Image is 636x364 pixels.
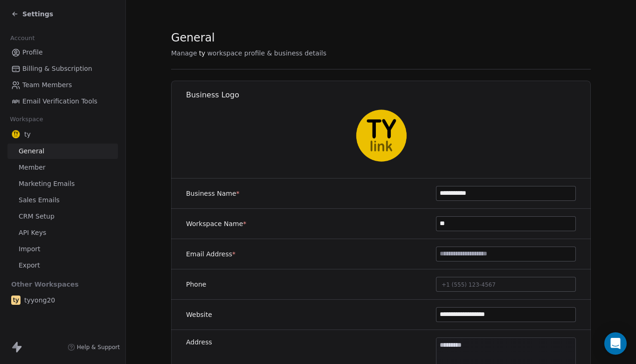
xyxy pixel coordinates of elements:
img: tylink%20favicon.png [11,130,21,139]
a: Help & Support [68,343,120,351]
a: Team Members [7,77,118,93]
a: Export [7,258,118,273]
a: Email Verification Tools [7,94,118,109]
span: Sales Emails [19,195,60,205]
a: Member [7,160,118,175]
span: Profile [22,48,43,57]
a: General [7,144,118,159]
span: Member [19,163,46,172]
span: Billing & Subscription [22,64,92,74]
span: General [171,31,215,45]
a: API Keys [7,225,118,240]
img: tylink%20favicon.png [352,106,411,165]
a: Profile [7,45,118,60]
span: CRM Setup [19,212,55,221]
span: ty [24,130,31,139]
button: +1 (555) 123-4567 [436,277,576,292]
span: Other Workspaces [7,277,83,292]
a: Marketing Emails [7,176,118,192]
img: TY%20favicon%20transparent%20bg.png [11,295,21,305]
h1: Business Logo [186,90,591,100]
span: Account [6,31,39,45]
label: Website [186,310,212,319]
span: tyyong20 [24,295,55,305]
a: CRM Setup [7,209,118,224]
span: Email Verification Tools [22,96,97,106]
span: API Keys [19,228,46,238]
div: Open Intercom Messenger [604,332,627,355]
label: Address [186,337,212,347]
span: Settings [22,9,53,19]
span: Import [19,244,40,254]
a: Sales Emails [7,192,118,208]
span: Workspace [6,112,47,126]
span: workspace profile & business details [207,48,326,58]
span: Export [19,261,40,270]
span: Manage [171,48,197,58]
span: Team Members [22,80,72,90]
label: Email Address [186,249,235,259]
span: Marketing Emails [19,179,75,189]
label: Business Name [186,189,240,198]
label: Phone [186,280,206,289]
a: Billing & Subscription [7,61,118,76]
span: Help & Support [77,343,120,351]
span: +1 (555) 123-4567 [442,282,496,288]
span: ty [199,48,206,58]
a: Import [7,241,118,257]
label: Workspace Name [186,219,246,228]
a: Settings [11,9,53,19]
span: General [19,146,44,156]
